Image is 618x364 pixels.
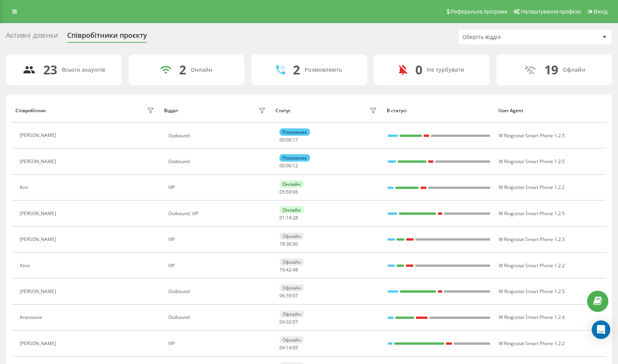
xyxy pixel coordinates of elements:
span: 04 [279,318,285,325]
span: 05 [279,189,285,195]
span: Вихід [594,8,608,15]
span: 48 [293,266,298,273]
div: Оutbound [168,289,268,294]
div: Всього акаунтів [62,67,105,73]
div: 23 [43,62,57,77]
span: Реферальна програма [451,8,508,15]
span: 28 [293,214,298,221]
div: Онлайн [279,180,304,188]
span: W Ringostat Smart Phone 1.2.4 [499,314,565,320]
div: Не турбувати [427,67,464,73]
span: 14 [286,214,291,221]
span: 04 [279,344,285,351]
span: 50 [293,241,298,247]
div: Офлайн [279,284,304,292]
div: Розмовляє [279,128,310,136]
span: W Ringostat Smart Phone 1.2.5 [499,158,565,165]
div: [PERSON_NAME] [20,159,58,164]
span: 01 [279,214,285,221]
div: 0 [415,62,422,77]
div: [PERSON_NAME] [20,341,58,346]
div: [PERSON_NAME] [20,237,58,242]
div: 19 [544,62,558,77]
div: VIP [168,341,268,346]
div: Співробітники проєкту [67,31,147,43]
span: 07 [293,292,298,299]
div: Статус [276,108,291,113]
span: 42 [286,266,291,273]
span: W Ringostat Smart Phone 1.2.2 [499,340,565,347]
span: 00 [279,136,285,143]
div: Співробітник [15,108,46,113]
span: 59 [286,189,291,195]
div: Офлайн [279,258,304,266]
span: 00 [286,136,291,143]
span: 14 [286,344,291,351]
div: VIP [168,263,268,268]
div: : : [279,241,298,247]
div: VIP [168,237,268,242]
span: W Ringostat Smart Phone 1.2.5 [499,288,565,295]
div: Оutbound, VIP [168,211,268,216]
div: [PERSON_NAME] [20,289,58,294]
div: 2 [293,62,300,77]
div: : : [279,319,298,325]
span: W Ringostat Smart Phone 1.2.2 [499,184,565,190]
span: W Ringostat Smart Phone 1.2.5 [499,210,565,217]
span: 05 [293,344,298,351]
div: Alice [20,263,32,268]
div: Оutbound [168,315,268,320]
div: Онлайн [279,206,304,214]
div: : : [279,163,298,169]
span: W Ringostat Smart Phone 1.2.3 [499,236,565,243]
span: W Ringostat Smart Phone 1.2.2 [499,262,565,269]
span: 00 [279,162,285,169]
div: Онлайн [191,67,212,73]
span: 18 [279,241,285,247]
div: Офлайн [279,233,304,240]
div: Ann [20,185,30,190]
div: Розмовляють [305,67,342,73]
span: 10 [279,266,285,273]
div: Відділ [164,108,178,113]
div: Розмовляє [279,154,310,162]
span: 06 [279,292,285,299]
div: : : [279,267,298,273]
div: VIP [168,185,268,190]
span: 59 [286,292,291,299]
div: 2 [179,62,186,77]
span: 32 [286,318,291,325]
div: [PERSON_NAME] [20,211,58,216]
div: : : [279,345,298,351]
div: : : [279,137,298,143]
div: [PERSON_NAME] [20,133,58,138]
div: Офлайн [279,336,304,344]
span: 06 [293,189,298,195]
span: 12 [293,162,298,169]
div: Офлайн [279,310,304,318]
div: Anastasiia [20,315,44,320]
div: Активні дзвінки [6,31,58,43]
div: : : [279,293,298,298]
div: Open Intercom Messenger [592,320,610,339]
span: W Ringostat Smart Phone 1.2.5 [499,132,565,139]
span: 17 [293,136,298,143]
div: Оutbound [168,133,268,138]
span: 07 [293,318,298,325]
div: : : [279,215,298,221]
span: 00 [286,162,291,169]
div: Оutbound [168,159,268,164]
div: User Agent [498,108,603,113]
div: В статусі [387,108,491,113]
span: 36 [286,241,291,247]
div: : : [279,189,298,195]
div: Офлайн [563,67,585,73]
span: Налаштування профілю [521,8,581,15]
div: Оберіть відділ [462,34,555,40]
